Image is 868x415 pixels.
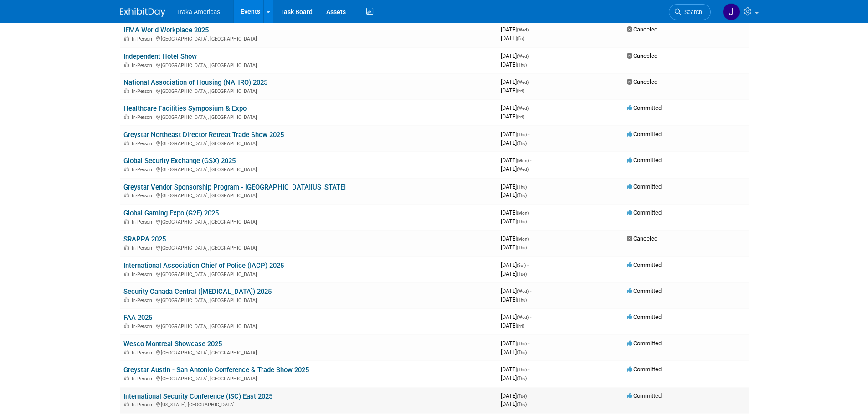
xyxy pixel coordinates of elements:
[132,245,155,251] span: In-Person
[123,183,346,191] a: Greystar Vendor Sponsorship Program - [GEOGRAPHIC_DATA][US_STATE]
[123,131,284,139] a: Greystar Northeast Director Retreat Trade Show 2025
[123,392,272,400] a: International Security Conference (ISC) East 2025
[501,131,529,138] span: [DATE]
[627,287,662,294] span: Committed
[501,113,524,120] span: [DATE]
[517,167,529,172] span: (Wed)
[627,340,662,347] span: Committed
[132,350,155,356] span: In-Person
[501,244,527,251] span: [DATE]
[123,191,493,199] div: [GEOGRAPHIC_DATA], [GEOGRAPHIC_DATA]
[501,157,531,164] span: [DATE]
[528,366,529,373] span: -
[723,3,740,20] img: Jamie Saenz
[132,323,155,329] span: In-Person
[123,209,219,217] a: Global Gaming Expo (G2E) 2025
[681,9,702,15] span: Search
[123,235,166,243] a: SRAPPA 2025
[501,104,531,111] span: [DATE]
[123,348,493,356] div: [GEOGRAPHIC_DATA], [GEOGRAPHIC_DATA]
[501,61,527,68] span: [DATE]
[517,132,527,137] span: (Thu)
[517,376,527,381] span: (Thu)
[530,157,531,164] span: -
[120,8,165,17] img: ExhibitDay
[517,315,529,320] span: (Wed)
[517,54,529,59] span: (Wed)
[123,400,493,408] div: [US_STATE], [GEOGRAPHIC_DATA]
[669,4,711,20] a: Search
[123,165,493,173] div: [GEOGRAPHIC_DATA], [GEOGRAPHIC_DATA]
[123,52,197,61] a: Independent Hotel Show
[124,376,129,380] img: In-Person Event
[132,141,155,147] span: In-Person
[176,8,221,15] span: Traka Americas
[124,350,129,354] img: In-Person Event
[124,62,129,67] img: In-Person Event
[132,36,155,42] span: In-Person
[124,114,129,119] img: In-Person Event
[501,218,527,225] span: [DATE]
[501,374,527,381] span: [DATE]
[530,313,531,320] span: -
[501,261,529,268] span: [DATE]
[517,80,529,85] span: (Wed)
[627,209,662,216] span: Committed
[124,193,129,197] img: In-Person Event
[517,193,527,198] span: (Thu)
[501,183,529,190] span: [DATE]
[517,367,527,372] span: (Thu)
[123,287,272,296] a: Security Canada Central ([MEDICAL_DATA]) 2025
[627,235,657,242] span: Canceled
[123,26,209,34] a: IFMA World Workplace 2025
[517,402,527,407] span: (Thu)
[530,209,531,216] span: -
[501,287,531,294] span: [DATE]
[132,219,155,225] span: In-Person
[123,366,309,374] a: Greystar Austin - San Antonio Conference & Trade Show 2025
[124,272,129,276] img: In-Person Event
[123,244,493,251] div: [GEOGRAPHIC_DATA], [GEOGRAPHIC_DATA]
[530,287,531,294] span: -
[123,157,236,165] a: Global Security Exchange (GSX) 2025
[123,218,493,225] div: [GEOGRAPHIC_DATA], [GEOGRAPHIC_DATA]
[501,165,529,172] span: [DATE]
[528,131,529,138] span: -
[132,193,155,199] span: In-Person
[132,376,155,382] span: In-Person
[501,340,529,347] span: [DATE]
[627,78,657,85] span: Canceled
[501,322,524,329] span: [DATE]
[517,350,527,355] span: (Thu)
[501,296,527,303] span: [DATE]
[530,104,531,111] span: -
[517,289,529,294] span: (Wed)
[517,323,524,328] span: (Fri)
[501,209,531,216] span: [DATE]
[517,236,529,241] span: (Mon)
[627,26,657,33] span: Canceled
[123,322,493,329] div: [GEOGRAPHIC_DATA], [GEOGRAPHIC_DATA]
[123,261,284,270] a: International Association Chief of Police (IACP) 2025
[123,340,222,348] a: Wesco Montreal Showcase 2025
[517,394,527,399] span: (Tue)
[123,78,267,87] a: National Association of Housing (NAHRO) 2025
[124,219,129,224] img: In-Person Event
[132,62,155,68] span: In-Person
[501,78,531,85] span: [DATE]
[528,392,529,399] span: -
[123,113,493,120] div: [GEOGRAPHIC_DATA], [GEOGRAPHIC_DATA]
[132,88,155,94] span: In-Person
[627,131,662,138] span: Committed
[501,26,531,33] span: [DATE]
[517,184,527,190] span: (Thu)
[527,261,529,268] span: -
[501,348,527,355] span: [DATE]
[530,235,531,242] span: -
[627,261,662,268] span: Committed
[501,87,524,94] span: [DATE]
[517,27,529,32] span: (Wed)
[530,26,531,33] span: -
[517,219,527,224] span: (Thu)
[501,52,531,59] span: [DATE]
